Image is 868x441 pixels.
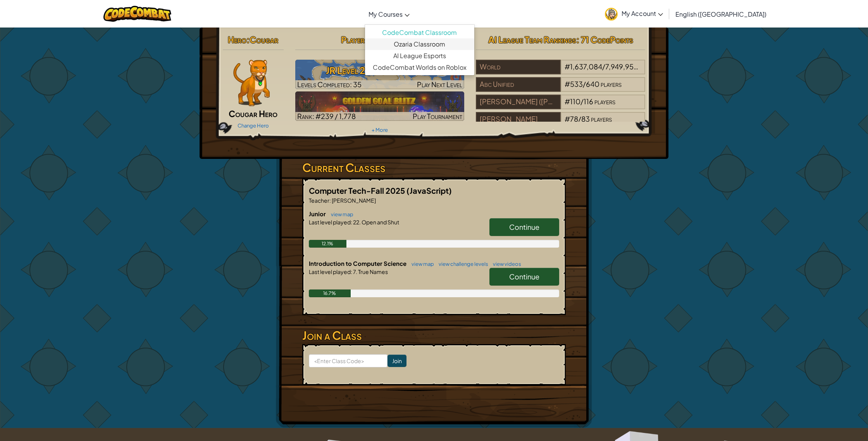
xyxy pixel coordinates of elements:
[476,60,560,74] div: World
[476,119,645,128] a: [PERSON_NAME]#78/83players
[622,9,663,17] span: My Account
[302,327,566,344] h3: Join a Class
[387,355,406,367] input: Join
[565,79,570,88] span: #
[565,97,570,106] span: #
[413,112,462,121] span: Play Tournament
[329,197,331,204] span: :
[297,80,362,89] span: Levels Completed: 35
[295,91,465,121] img: Golden Goal
[578,114,581,123] span: /
[302,159,566,176] h3: Current Classes
[406,186,452,195] span: (JavaScript)
[309,240,346,248] div: 12.1%
[233,60,270,106] img: cougar-paper-dolls.png
[476,67,645,76] a: World#1,637,084/7,949,957players
[586,79,599,88] span: 640
[351,219,352,226] span: :
[591,114,612,123] span: players
[372,127,388,133] a: + More
[331,197,376,204] span: [PERSON_NAME]
[489,261,521,267] a: view videos
[584,97,593,106] span: 116
[365,38,474,50] a: Ozaria Classroom
[601,79,622,88] span: players
[361,219,399,226] span: Open and Shut
[309,289,351,297] div: 16.7%
[297,112,356,121] span: Rank: #239 / 1,778
[570,79,583,88] span: 533
[365,3,413,24] a: My Courses
[581,114,590,123] span: 83
[295,60,465,89] a: Play Next Level
[476,84,645,93] a: Abc Unified#533/640players
[594,97,615,106] span: players
[369,10,403,18] span: My Courses
[565,114,570,123] span: #
[351,268,352,275] span: :
[309,268,351,275] span: Last level played
[570,62,602,71] span: 1,637,084
[229,108,277,119] span: Cougar Hero
[228,34,246,45] span: Hero
[103,6,171,22] img: CodeCombat logo
[295,91,465,121] a: Rank: #239 / 1,778Play Tournament
[576,34,633,45] span: : 71 CodePoints
[365,62,474,73] a: CodeCombat Worlds on Roblox
[570,97,580,106] span: 110
[365,27,474,38] a: CodeCombat Classroom
[570,114,578,123] span: 78
[476,112,560,127] div: [PERSON_NAME]
[602,62,605,71] span: /
[357,268,388,275] span: True Names
[309,219,351,226] span: Last level played
[309,260,408,267] span: Introduction to Computer Science
[509,272,539,281] span: Continue
[417,80,462,89] span: Play Next Level
[309,210,327,217] span: Junior
[509,222,539,231] span: Continue
[341,34,365,45] span: Player
[295,60,465,89] img: JR Level 22: Open and Shut
[408,261,434,267] a: view map
[675,10,766,18] span: English ([GEOGRAPHIC_DATA])
[238,122,269,129] a: Change Hero
[476,102,645,111] a: [PERSON_NAME] ([PERSON_NAME]) Middle#110/116players
[565,62,570,71] span: #
[580,97,584,106] span: /
[672,3,770,24] a: English ([GEOGRAPHIC_DATA])
[246,34,250,45] span: :
[435,261,488,267] a: view challenge levels
[309,186,406,195] span: Computer Tech-Fall 2025
[488,34,576,45] span: AI League Team Rankings
[309,354,387,367] input: <Enter Class Code>
[365,50,474,62] a: AI League Esports
[605,8,618,21] img: avatar
[327,211,353,217] a: view map
[605,62,638,71] span: 7,949,957
[352,219,361,226] span: 22.
[583,79,586,88] span: /
[250,34,278,45] span: Cougar
[352,268,357,275] span: 7.
[476,77,560,92] div: Abc Unified
[476,95,560,109] div: [PERSON_NAME] ([PERSON_NAME]) Middle
[295,62,465,79] h3: JR Level 22: Open and Shut
[639,62,660,71] span: players
[601,2,667,26] a: My Account
[309,197,329,204] span: Teacher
